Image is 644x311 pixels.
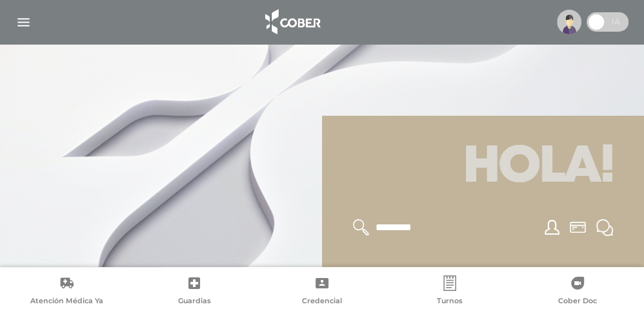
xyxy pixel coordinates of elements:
a: Cober Doc [514,275,641,308]
a: Credencial [258,275,386,308]
a: Turnos [386,275,514,308]
span: Guardias [178,296,211,308]
a: Atención Médica Ya [3,275,130,308]
span: Atención Médica Ya [30,296,103,308]
span: Cober Doc [558,296,597,308]
img: profile-placeholder.svg [557,10,581,34]
a: Guardias [130,275,258,308]
img: Cober_menu-lines-white.svg [15,14,32,30]
span: Turnos [437,296,463,308]
span: Credencial [302,296,342,308]
h1: Hola! [337,131,629,204]
img: logo_cober_home-white.png [258,6,326,38]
